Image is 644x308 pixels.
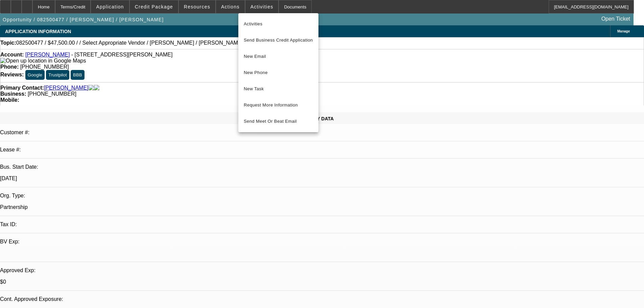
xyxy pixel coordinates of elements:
span: New Task [244,85,313,93]
span: Activities [244,20,313,28]
span: New Email [244,52,313,61]
span: Send Business Credit Application [244,36,313,44]
span: Request More Information [244,101,313,109]
span: New Phone [244,69,313,77]
span: Send Meet Or Beat Email [244,117,313,125]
